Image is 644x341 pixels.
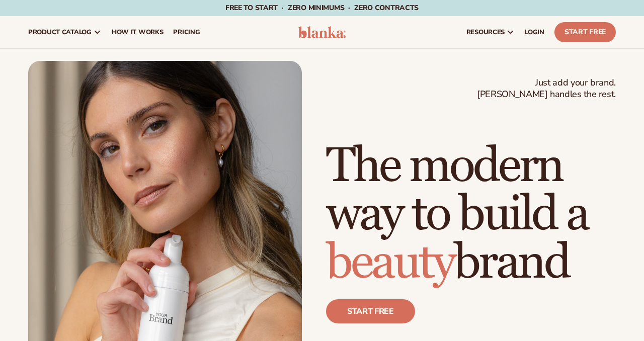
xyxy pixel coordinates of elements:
span: product catalog [28,28,92,36]
span: pricing [173,28,200,36]
span: resources [466,28,505,36]
a: Start Free [554,22,616,42]
a: Start free [326,299,415,323]
a: pricing [168,16,205,48]
span: beauty [326,233,454,292]
a: resources [461,16,520,48]
span: How It Works [112,28,164,36]
img: logo [298,26,346,38]
a: product catalog [23,16,107,48]
span: Just add your brand. [PERSON_NAME] handles the rest. [477,77,616,101]
h1: The modern way to build a brand [326,142,616,287]
span: Free to start · ZERO minimums · ZERO contracts [225,3,419,13]
a: LOGIN [520,16,549,48]
a: How It Works [107,16,169,48]
span: LOGIN [525,28,544,36]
